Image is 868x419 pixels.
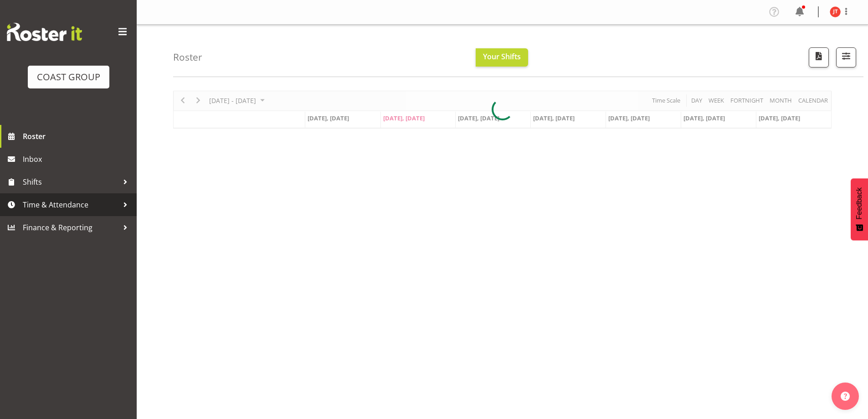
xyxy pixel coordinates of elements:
[855,187,863,219] span: Feedback
[37,70,100,84] div: COAST GROUP
[173,52,202,62] h4: Roster
[7,23,82,41] img: Rosterit website logo
[476,48,528,67] button: Your Shifts
[483,52,521,62] span: Your Shifts
[836,47,856,67] button: Filter Shifts
[23,152,132,166] span: Inbox
[809,47,829,67] button: Download a PDF of the roster according to the set date range.
[830,6,841,17] img: justin-te-moananui9951.jpg
[23,129,132,143] span: Roster
[23,198,118,212] span: Time & Attendance
[851,178,868,240] button: Feedback - Show survey
[23,221,118,234] span: Finance & Reporting
[23,175,118,189] span: Shifts
[841,392,850,401] img: help-xxl-2.png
